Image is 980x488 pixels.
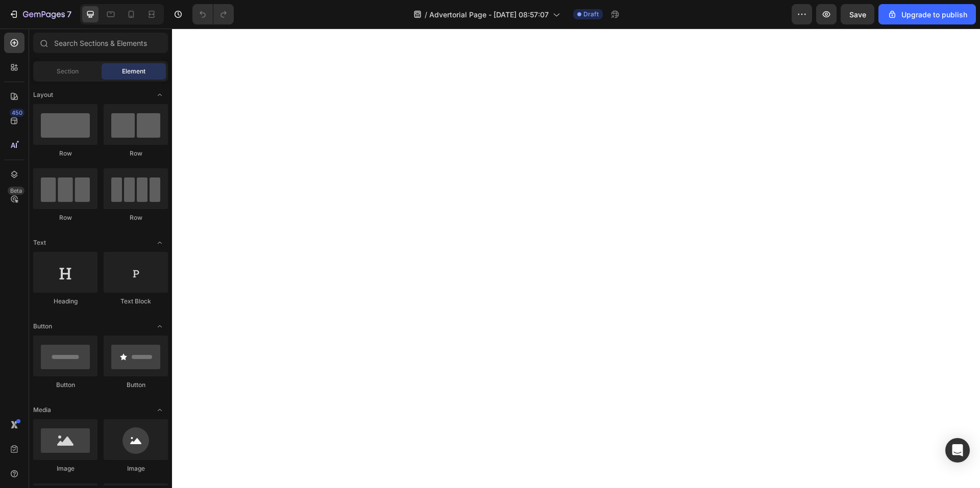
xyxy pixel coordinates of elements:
[104,380,168,390] div: Button
[849,10,866,19] span: Save
[122,67,145,76] span: Element
[192,4,234,24] div: Undo/Redo
[33,297,97,306] div: Heading
[583,10,599,19] span: Draft
[33,213,97,222] div: Row
[33,90,53,99] span: Layout
[33,380,97,390] div: Button
[33,464,97,473] div: Image
[172,29,980,488] iframe: Design area
[4,4,76,24] button: 7
[104,213,168,222] div: Row
[429,9,549,20] span: Advertorial Page - [DATE] 08:57:07
[33,33,168,53] input: Search Sections & Elements
[67,8,71,20] p: 7
[8,187,24,195] div: Beta
[104,149,168,158] div: Row
[33,405,51,415] span: Media
[152,402,168,418] span: Toggle open
[887,9,967,20] div: Upgrade to publish
[152,318,168,335] span: Toggle open
[152,235,168,251] span: Toggle open
[33,238,46,247] span: Text
[57,67,79,76] span: Section
[841,4,874,24] button: Save
[425,9,427,20] span: /
[152,87,168,103] span: Toggle open
[33,322,52,331] span: Button
[10,109,24,117] div: 450
[945,438,970,463] div: Open Intercom Messenger
[33,149,97,158] div: Row
[878,4,976,24] button: Upgrade to publish
[104,464,168,473] div: Image
[104,297,168,306] div: Text Block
